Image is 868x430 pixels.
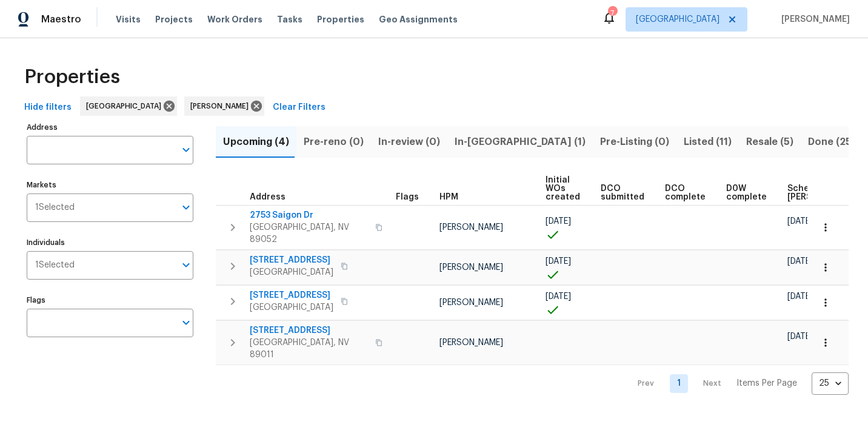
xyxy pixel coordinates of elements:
span: [DATE] [546,217,571,226]
span: In-[GEOGRAPHIC_DATA] (1) [455,133,586,150]
span: In-review (0) [378,133,440,150]
span: [GEOGRAPHIC_DATA] [250,301,333,314]
div: 25 [812,368,849,399]
span: [DATE] [787,332,813,341]
span: D0W complete [726,184,767,201]
span: [DATE] [546,292,571,301]
span: Initial WOs created [546,176,580,201]
span: [PERSON_NAME] [439,223,503,232]
span: [GEOGRAPHIC_DATA] [250,266,333,278]
span: DCO submitted [601,184,644,201]
span: Resale (5) [746,133,793,150]
span: Done (256) [808,133,862,150]
span: Pre-reno (0) [304,133,364,150]
span: [DATE] [787,217,813,226]
span: Visits [116,13,141,25]
span: 2753 Saigon Dr [250,209,368,221]
button: Open [178,314,195,331]
span: [PERSON_NAME] [776,13,850,25]
span: [GEOGRAPHIC_DATA], NV 89052 [250,221,368,246]
span: Hide filters [24,100,72,115]
span: Geo Assignments [379,13,458,25]
span: Flags [396,193,419,201]
span: Clear Filters [273,100,326,115]
span: Scheduled [PERSON_NAME] [787,184,856,201]
span: [STREET_ADDRESS] [250,289,333,301]
span: [GEOGRAPHIC_DATA] [86,100,166,112]
span: [DATE] [787,292,813,301]
span: Tasks [277,15,302,24]
span: [DATE] [546,257,571,266]
div: [PERSON_NAME] [184,96,264,116]
span: Upcoming (4) [223,133,289,150]
span: [PERSON_NAME] [439,298,503,307]
nav: Pagination Navigation [626,372,849,395]
span: 1 Selected [35,260,75,270]
a: Goto page 1 [670,374,688,393]
button: Clear Filters [268,96,330,119]
span: [STREET_ADDRESS] [250,254,333,266]
span: [DATE] [787,257,813,266]
span: 1 Selected [35,203,75,213]
button: Open [178,199,195,216]
span: [PERSON_NAME] [439,338,503,347]
span: Properties [24,71,120,83]
span: Listed (11) [684,133,732,150]
button: Open [178,257,195,274]
label: Flags [27,297,193,304]
span: [GEOGRAPHIC_DATA], NV 89011 [250,337,368,361]
span: [STREET_ADDRESS] [250,324,368,337]
span: Work Orders [207,13,262,25]
span: [GEOGRAPHIC_DATA] [636,13,719,25]
span: [PERSON_NAME] [439,263,503,272]
span: Projects [155,13,193,25]
label: Individuals [27,239,193,246]
span: Pre-Listing (0) [600,133,669,150]
div: [GEOGRAPHIC_DATA] [80,96,177,116]
p: Items Per Page [736,377,797,389]
span: [PERSON_NAME] [190,100,253,112]
label: Address [27,124,193,131]
label: Markets [27,181,193,189]
span: Properties [317,13,364,25]
button: Hide filters [19,96,76,119]
span: Maestro [41,13,81,25]
span: Address [250,193,285,201]
button: Open [178,141,195,158]
div: 7 [608,7,616,19]
span: DCO complete [665,184,706,201]
span: HPM [439,193,458,201]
